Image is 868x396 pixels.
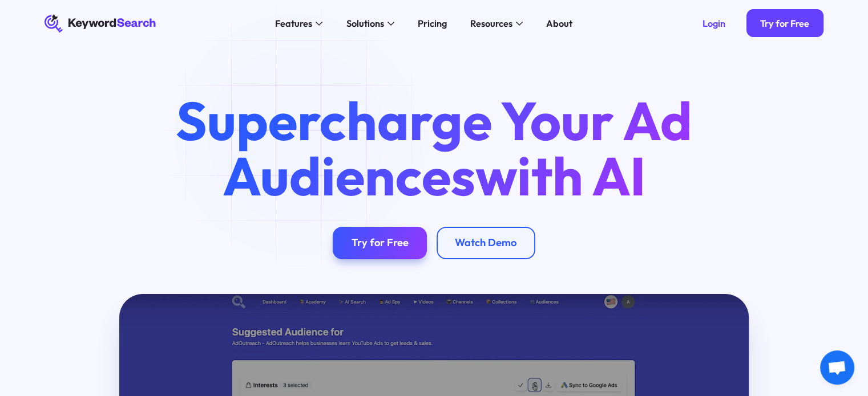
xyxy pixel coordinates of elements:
[546,17,572,31] div: About
[352,236,409,250] div: Try for Free
[760,18,809,29] div: Try for Free
[418,17,447,31] div: Pricing
[275,17,312,31] div: Features
[475,142,646,209] span: with AI
[154,93,713,203] h1: Supercharge Your Ad Audiences
[703,18,725,29] div: Login
[346,17,383,31] div: Solutions
[746,9,823,37] a: Try for Free
[470,17,512,31] div: Resources
[539,14,579,33] a: About
[410,14,454,33] a: Pricing
[688,9,739,37] a: Login
[333,227,427,259] a: Try for Free
[455,236,516,250] div: Watch Demo
[820,350,854,385] a: Open chat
